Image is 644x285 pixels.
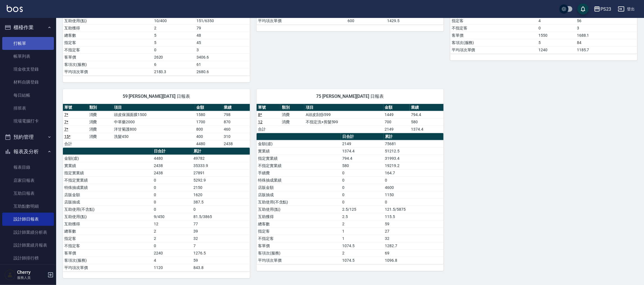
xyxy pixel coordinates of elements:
[192,177,250,184] td: 5292.9
[257,162,341,169] td: 不指定實業績
[257,133,444,264] table: a dense table
[341,220,383,228] td: 2
[576,17,637,24] td: 56
[2,130,54,144] button: 預約管理
[341,206,383,213] td: 2.5/125
[341,177,383,184] td: 0
[153,257,192,264] td: 4
[192,206,250,213] td: 0
[63,140,88,147] td: 合計
[384,235,444,242] td: 32
[192,162,250,169] td: 35333.9
[384,198,444,206] td: 0
[192,220,250,228] td: 77
[192,184,250,191] td: 2150
[153,61,195,68] td: 6
[257,184,341,191] td: 店販金額
[384,228,444,235] td: 27
[17,270,46,275] h5: Cherry
[2,50,54,63] a: 帳單列表
[384,155,444,162] td: 31993.4
[257,177,341,184] td: 特殊抽成業績
[600,6,611,13] div: PS23
[257,126,280,133] td: 合計
[113,104,195,111] th: 項目
[257,242,341,249] td: 客單價
[153,54,195,61] td: 2620
[384,184,444,191] td: 4600
[383,111,410,118] td: 1449
[63,32,153,39] td: 總客數
[63,68,153,75] td: 平均項次單價
[88,133,113,140] td: 消費
[384,140,444,147] td: 75681
[257,104,280,111] th: 單號
[2,63,54,76] a: 現金收支登錄
[537,17,576,24] td: 4
[192,169,250,177] td: 27891
[88,104,113,111] th: 類別
[257,235,341,242] td: 不指定客
[341,184,383,191] td: 0
[63,39,153,46] td: 指定客
[257,220,341,228] td: 總客數
[450,17,537,24] td: 指定客
[280,118,304,126] td: 消費
[113,126,195,133] td: 洋甘菊護800
[153,228,192,235] td: 2
[257,213,341,220] td: 互助獲得
[195,111,223,118] td: 1580
[257,140,341,147] td: 金額(虛)
[410,126,444,133] td: 1374.4
[2,174,54,187] a: 店家日報表
[2,252,54,265] a: 設計師排行榜
[195,61,250,68] td: 61
[2,213,54,226] a: 設計師日報表
[384,133,444,140] th: 累計
[346,17,386,24] td: 600
[63,213,153,220] td: 互助使用(點)
[153,242,192,249] td: 0
[384,177,444,184] td: 0
[88,126,113,133] td: 消費
[450,24,537,32] td: 不指定客
[7,5,23,12] img: Logo
[2,76,54,89] a: 材料自購登錄
[257,155,341,162] td: 指定實業績
[63,46,153,54] td: 不指定客
[537,39,576,46] td: 5
[153,24,195,32] td: 2
[63,257,153,264] td: 客項次(服務)
[153,198,192,206] td: 0
[280,104,304,111] th: 類別
[576,24,637,32] td: 3
[222,140,250,147] td: 2438
[153,249,192,257] td: 2240
[63,24,153,32] td: 互助獲得
[153,184,192,191] td: 0
[257,147,341,155] td: 實業績
[384,191,444,198] td: 1150
[576,32,637,39] td: 1688.1
[192,198,250,206] td: 387.5
[592,3,613,15] button: PS23
[153,220,192,228] td: 12
[2,37,54,50] a: 打帳單
[195,32,250,39] td: 48
[153,155,192,162] td: 4480
[153,169,192,177] td: 2438
[195,126,223,133] td: 800
[195,133,223,140] td: 400
[192,148,250,155] th: 累計
[153,148,192,155] th: 日合計
[222,133,250,140] td: 310
[257,198,341,206] td: 互助使用(不含點)
[195,24,250,32] td: 79
[63,228,153,235] td: 總客數
[341,228,383,235] td: 1
[195,17,250,24] td: 151/6350
[4,269,16,281] img: Person
[222,126,250,133] td: 460
[63,148,250,272] table: a dense table
[88,118,113,126] td: 消費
